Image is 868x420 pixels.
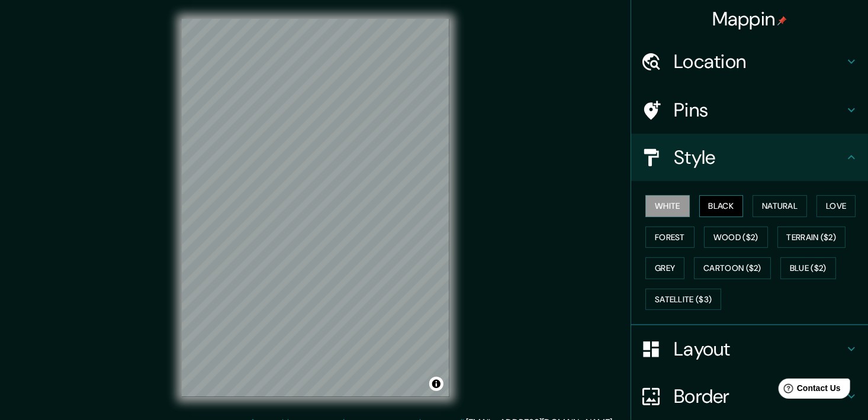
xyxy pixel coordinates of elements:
button: Grey [645,257,684,279]
button: Blue ($2) [780,257,836,279]
iframe: Help widget launcher [763,374,855,407]
button: Natural [753,195,807,217]
button: Satellite ($3) [645,289,721,311]
h4: Mappin [712,7,787,31]
div: Location [631,38,868,85]
div: Layout [631,325,868,373]
h4: Location [674,50,844,73]
div: Style [631,134,868,181]
button: Toggle attribution [429,377,443,391]
div: Border [631,373,868,420]
h4: Border [674,385,844,408]
button: Cartoon ($2) [694,257,771,279]
h4: Layout [674,337,844,361]
canvas: Map [182,19,449,397]
h4: Pins [674,98,844,122]
h4: Style [674,146,844,169]
button: White [645,195,690,217]
div: Pins [631,86,868,134]
button: Wood ($2) [704,227,768,248]
img: pin-icon.png [777,16,787,25]
button: Black [699,195,744,217]
button: Terrain ($2) [777,227,846,248]
button: Love [816,195,856,217]
button: Forest [645,227,695,248]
